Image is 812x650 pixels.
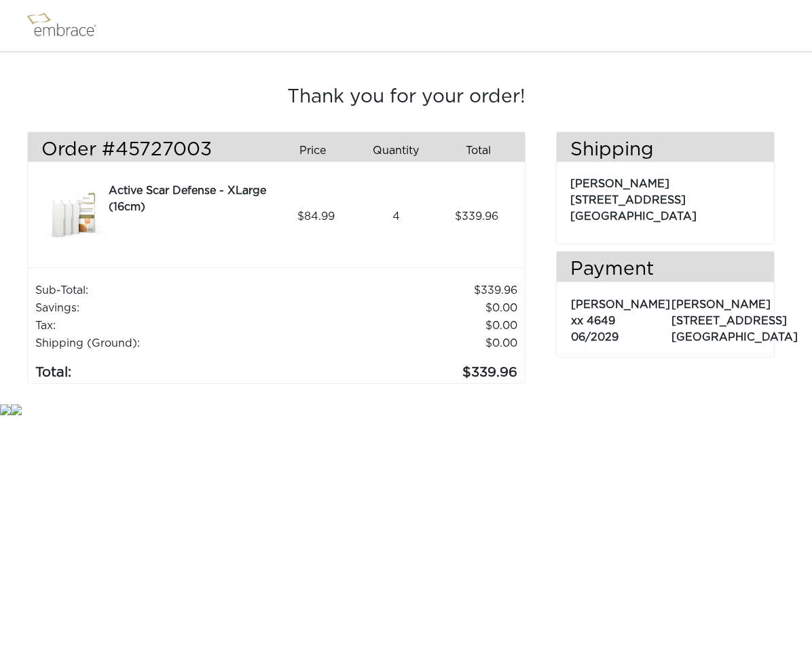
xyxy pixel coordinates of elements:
span: [PERSON_NAME] [571,299,670,310]
td: 0.00 [301,299,518,317]
td: 0.00 [301,317,518,334]
span: xx 4649 [571,316,615,326]
span: 4 [392,208,400,225]
div: Total [442,139,525,162]
p: [PERSON_NAME] [STREET_ADDRESS] [GEOGRAPHIC_DATA] [671,290,798,345]
span: Quantity [373,142,419,159]
td: Shipping (Ground): [35,334,301,352]
h3: Shipping [557,139,774,162]
span: 06/2029 [571,332,619,343]
h3: Payment [557,259,774,282]
span: 84.99 [297,208,335,225]
td: Total: [35,352,301,383]
td: Tax: [35,317,301,334]
td: $0.00 [301,334,518,352]
td: 339.96 [301,282,518,299]
div: Price [276,139,359,162]
p: [PERSON_NAME] [STREET_ADDRESS] [GEOGRAPHIC_DATA] [570,169,760,225]
div: Active Scar Defense - XLarge (16cm) [109,183,272,215]
td: 339.96 [301,352,518,383]
h3: Order #45727003 [41,139,266,162]
img: star.gif [11,404,22,415]
img: logo.png [24,9,112,43]
span: 339.96 [455,208,498,225]
h3: Thank you for your order! [27,86,785,109]
td: Sub-Total: [35,282,301,299]
td: Savings : [35,299,301,317]
img: a09f5d18-8da6-11e7-9c79-02e45ca4b85b.jpeg [41,183,109,250]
